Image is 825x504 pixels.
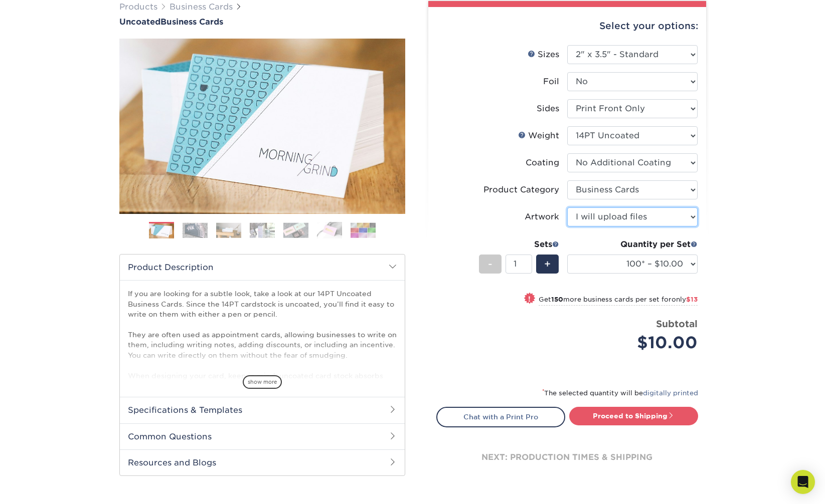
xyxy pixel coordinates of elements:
[539,296,698,306] small: Get more business cards per set for
[351,222,376,238] img: Business Cards 07
[686,296,698,303] span: $13
[488,257,492,272] span: -
[250,222,275,238] img: Business Cards 04
[542,389,698,397] small: The selected quantity will be
[3,473,85,500] iframe: Google Customer Reviews
[283,222,308,238] img: Business Cards 05
[436,7,698,45] div: Select your options:
[791,470,815,494] div: Open Intercom Messenger
[317,222,342,239] img: Business Cards 06
[216,222,241,238] img: Business Cards 03
[119,17,405,27] a: UncoatedBusiness Cards
[544,257,551,272] span: +
[149,218,174,243] img: Business Cards 01
[170,2,233,12] a: Business Cards
[119,17,405,27] h1: Business Cards
[643,389,698,397] a: digitally printed
[479,238,559,250] div: Sets
[569,407,698,425] a: Proceed to Shipping
[543,76,559,88] div: Foil
[120,449,405,475] h2: Resources and Blogs
[518,130,559,142] div: Weight
[243,375,282,389] span: show more
[128,289,397,462] p: If you are looking for a subtle look, take a look at our 14PT Uncoated Business Cards. Since the ...
[567,238,698,250] div: Quantity per Set
[119,2,157,12] a: Products
[526,157,559,169] div: Coating
[672,296,698,303] span: only
[120,397,405,423] h2: Specifications & Templates
[528,49,559,61] div: Sizes
[537,103,559,115] div: Sides
[656,318,698,329] strong: Subtotal
[183,222,208,238] img: Business Cards 02
[120,255,405,280] h2: Product Description
[436,407,565,427] a: Chat with a Print Pro
[436,427,698,487] div: next: production times & shipping
[483,184,559,196] div: Product Category
[525,211,559,223] div: Artwork
[120,423,405,449] h2: Common Questions
[575,331,698,355] div: $10.00
[119,17,160,27] span: Uncoated
[551,296,563,303] strong: 150
[528,294,531,304] span: !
